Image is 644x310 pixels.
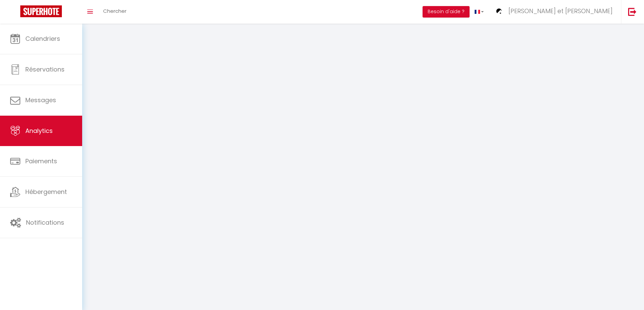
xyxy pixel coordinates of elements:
[25,34,60,43] span: Calendriers
[628,7,637,16] img: logout
[25,188,67,196] span: Hébergement
[25,157,57,165] span: Paiements
[26,218,64,227] span: Notifications
[20,5,62,17] img: Super Booking
[25,96,56,104] span: Messages
[25,65,65,74] span: Réservations
[508,7,613,15] span: [PERSON_NAME] et [PERSON_NAME]
[494,6,504,16] img: ...
[103,7,126,15] span: Chercher
[423,6,470,18] button: Besoin d'aide ?
[25,126,53,135] span: Analytics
